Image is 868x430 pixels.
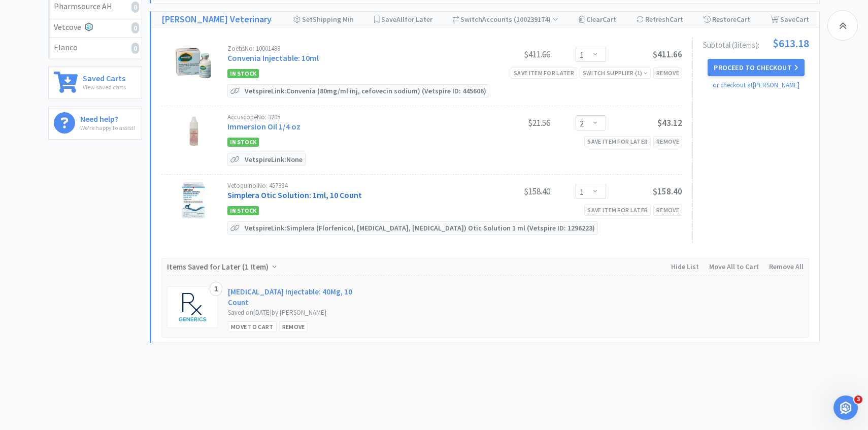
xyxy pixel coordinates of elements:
div: Saved on [DATE] by [PERSON_NAME] [228,308,373,318]
a: Elanco0 [49,38,142,58]
div: Vetcove [54,21,137,34]
a: Convenia Injectable: 10ml [227,53,319,63]
div: Save [771,12,809,27]
button: Proceed to Checkout [708,59,804,76]
a: [PERSON_NAME] Veterinary [161,12,272,27]
p: Vetspire Link: None [242,153,305,166]
a: Saved CartsView saved carts [48,66,142,99]
div: $158.40 [474,185,550,197]
p: View saved carts [83,82,126,92]
div: Elanco [54,41,137,54]
div: Remove [279,321,308,332]
div: Remove [653,68,682,78]
div: Clear [579,12,616,27]
p: Vetspire Link: Convenia (80mg/ml inj, cefovecin sodium) (Vetspire ID: 445606) [242,85,489,97]
p: We're happy to assist! [80,123,135,133]
span: Set [302,15,313,24]
div: Remove [653,205,682,215]
span: 1 Item [245,262,266,272]
div: Shipping Min [293,12,354,27]
a: or checkout at [PERSON_NAME] [713,81,799,89]
span: Move All to Cart [709,262,759,271]
img: f8ef67c2d96d4e3091960f24948da0f2_399900.jpeg [177,292,208,322]
div: Remove [653,136,682,147]
div: Move to Cart [228,321,277,332]
div: Subtotal ( 3 item s ): [703,38,809,49]
span: Remove All [769,262,804,271]
span: $613.18 [773,38,809,49]
img: 9a6b545eb2b746d4a7871aba6d6e6163_169359.jpeg [176,45,211,81]
span: Switch [460,15,482,24]
h6: Need help? [80,112,135,123]
span: Cart [737,15,750,24]
a: Vetcove0 [49,17,142,38]
div: $21.56 [474,117,550,129]
i: 0 [131,22,139,34]
span: $411.66 [653,49,682,60]
a: [MEDICAL_DATA] Injectable: 40Mg, 10 Count [228,286,373,308]
span: Items Saved for Later ( ) [167,262,271,272]
span: All [396,15,405,24]
p: Vetspire Link: Simplera (Florfenicol, [MEDICAL_DATA], [MEDICAL_DATA]) Otic Solution 1 ml (Vetspir... [242,222,597,234]
span: Cart [603,15,616,24]
iframe: Intercom live chat [833,395,858,420]
span: ( 100239174 ) [512,15,558,24]
span: $158.40 [653,186,682,197]
img: e52db306df1c4679913abcfa174a5a49_80815.jpeg [176,114,211,149]
div: Save item for later [511,68,577,78]
span: Cart [670,15,683,24]
span: Cart [795,15,809,24]
i: 0 [131,43,139,54]
div: Refresh [637,12,683,27]
h6: Saved Carts [83,72,126,82]
div: Accuscope No: 3205 [227,114,474,120]
span: Save for Later [381,15,432,24]
img: 9032be1881c94d1c9fe4381d81621852_522938.jpeg [176,182,211,218]
span: In Stock [227,138,259,147]
a: Simplera Otic Solution: 1ml, 10 Count [227,190,362,200]
div: Zoetis No: 10001498 [227,45,474,52]
div: 1 [210,282,222,296]
span: $43.12 [657,117,682,128]
div: Restore [704,12,750,27]
div: Accounts [453,12,559,27]
div: $411.66 [474,48,550,60]
a: Immersion Oil 1/4 oz [227,121,301,131]
div: Save item for later [584,205,651,215]
span: In Stock [227,206,259,215]
div: Vetoquinol No: 457394 [227,182,474,189]
span: In Stock [227,69,259,78]
span: Hide List [671,262,699,271]
div: Save item for later [584,136,651,147]
div: Switch Supplier ( 1 ) [583,68,648,78]
i: 0 [131,2,139,13]
span: 3 [854,395,862,404]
